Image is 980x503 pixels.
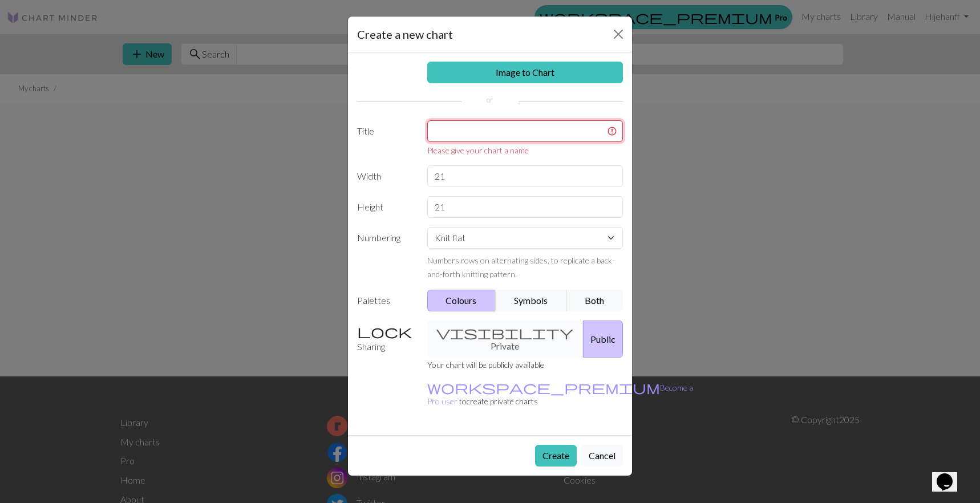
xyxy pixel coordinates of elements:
button: Create [535,445,577,467]
small: Numbers rows on alternating sides, to replicate a back-and-forth knitting pattern. [427,255,615,279]
label: Width [350,165,420,187]
div: Please give your chart a name [427,144,623,156]
small: Your chart will be publicly available [427,360,544,370]
a: Become a Pro user [427,383,693,406]
button: Cancel [581,445,623,467]
button: Public [583,321,623,358]
a: Image to Chart [427,62,623,83]
button: Symbols [495,290,567,311]
span: workspace_premium [427,379,660,395]
button: Close [609,25,627,43]
h5: Create a new chart [357,26,453,43]
button: Both [566,290,623,311]
label: Title [350,120,420,156]
small: to create private charts [427,383,693,406]
iframe: chat widget [932,457,969,492]
label: Sharing [350,321,420,358]
label: Height [350,196,420,218]
label: Palettes [350,290,420,311]
label: Numbering [350,227,420,281]
button: Colours [427,290,496,311]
